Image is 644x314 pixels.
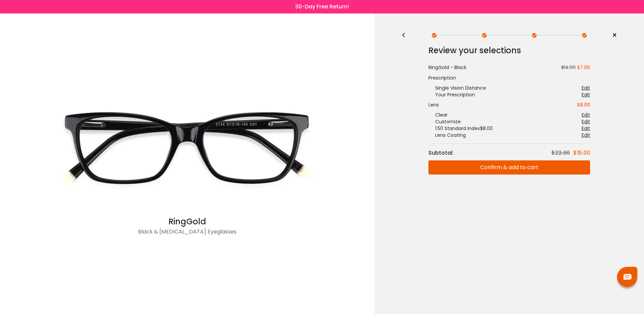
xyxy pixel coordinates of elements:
div: RingGold [53,216,322,228]
div: Edit [582,112,590,118]
div: $22.00 [551,149,573,157]
div: Edit [582,118,590,125]
button: Confirm & add to cart [428,160,590,175]
div: $15.00 [573,149,590,157]
span: $14.00 [558,64,576,71]
div: Single Vision Distance [428,85,486,91]
div: Lens Coating [428,132,466,138]
div: Review your selections [428,44,590,57]
img: Black RingGold - Acetate Eyeglasses [53,81,322,216]
div: RingGold - Black [428,64,466,71]
div: Black & [MEDICAL_DATA] Eyeglasses [53,228,322,241]
div: Subtotal: [428,149,457,157]
div: Edit [582,91,590,98]
img: chat [623,274,632,280]
div: Customize [428,118,461,125]
div: Edit [582,132,590,138]
div: Edit [582,125,590,132]
div: Edit [582,85,590,91]
span: × [612,30,617,40]
a: × [607,30,617,40]
div: Your Prescription [428,91,475,98]
div: < [401,33,412,38]
div: Prescription [428,74,590,81]
div: $8.00 [577,101,590,108]
div: 1.50 Standard Index $8.00 [428,125,493,132]
div: Clear [428,112,448,118]
span: $7.00 [577,64,590,71]
div: Lens [428,101,439,108]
